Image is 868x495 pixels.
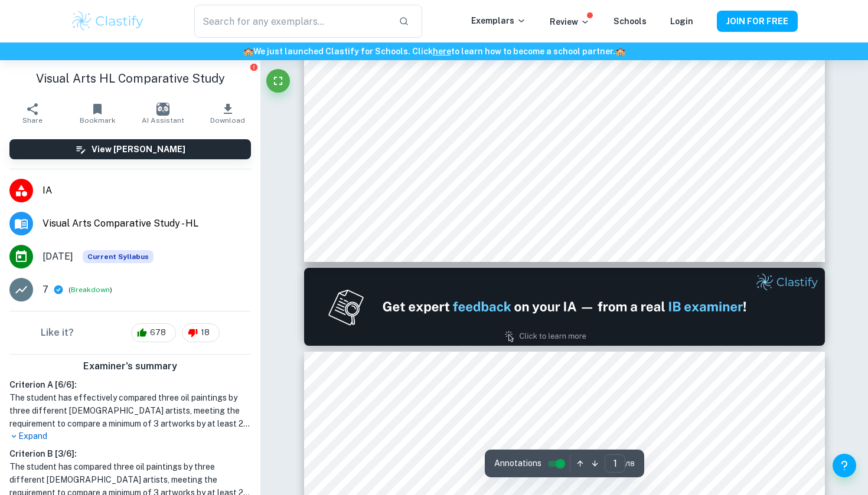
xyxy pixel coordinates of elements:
a: here [433,47,451,56]
h1: The student has effectively compared three oil paintings by three different [DEMOGRAPHIC_DATA] ar... [9,391,251,430]
div: This exemplar is based on the current syllabus. Feel free to refer to it for inspiration/ideas wh... [83,250,154,263]
h6: Examiner's summary [5,359,256,373]
div: 678 [131,323,176,342]
button: Report issue [249,63,258,71]
h6: Like it? [41,326,74,340]
span: Download [210,116,245,124]
span: 18 [194,327,216,339]
img: Ad [304,268,825,346]
a: Login [670,17,693,26]
span: [DATE] [43,250,73,264]
button: JOIN FOR FREE [717,11,798,32]
p: Exemplars [471,14,526,27]
button: Fullscreen [266,69,290,93]
h6: We just launched Clastify for Schools. Click to learn how to become a school partner. [2,45,866,58]
a: Schools [614,17,647,26]
p: Review [550,15,590,28]
span: ( ) [68,284,112,296]
h6: View [PERSON_NAME] [92,143,185,156]
button: Help and Feedback [833,454,856,477]
p: Expand [9,430,251,442]
span: 🏫 [243,47,253,56]
button: AI Assistant [130,97,195,130]
button: Breakdown [71,284,110,295]
span: 🏫 [615,47,625,56]
div: 18 [182,323,220,342]
span: Current Syllabus [83,250,154,263]
span: IA [43,183,251,198]
button: Download [195,97,260,130]
span: / 18 [625,458,635,469]
span: Bookmark [80,116,116,124]
span: Share [22,116,43,124]
p: 7 [43,283,48,297]
span: 678 [143,327,172,339]
span: AI Assistant [142,116,184,124]
h1: Visual Arts HL Comparative Study [9,70,251,87]
h6: Criterion A [ 6 / 6 ]: [9,378,251,391]
input: Search for any exemplars... [194,5,389,38]
span: Annotations [494,457,541,470]
button: Bookmark [65,97,130,130]
span: Visual Arts Comparative Study - HL [43,217,251,231]
h6: Criterion B [ 3 / 6 ]: [9,447,251,460]
button: View [PERSON_NAME] [9,139,251,159]
img: AI Assistant [156,103,169,116]
img: Clastify logo [70,9,145,33]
